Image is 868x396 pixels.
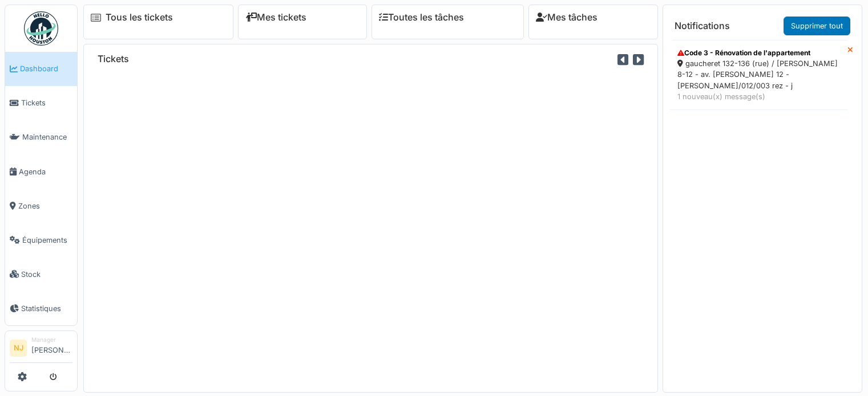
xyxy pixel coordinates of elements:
a: Mes tickets [245,12,306,23]
a: Maintenance [5,120,77,154]
a: Tous les tickets [106,12,173,23]
a: Stock [5,257,77,291]
a: Code 3 - Rénovation de l'appartement gaucheret 132-136 (rue) / [PERSON_NAME] 8-12 - av. [PERSON_N... [670,40,847,110]
h6: Notifications [675,21,730,31]
span: Statistiques [21,303,72,314]
span: Stock [21,269,72,280]
li: NJ [10,340,27,357]
div: 1 nouveau(x) message(s) [677,91,840,102]
a: Mes tâches [536,12,597,23]
h6: Tickets [98,54,129,64]
a: Agenda [5,154,77,189]
a: Toutes les tâches [379,12,464,23]
span: Agenda [19,166,72,177]
div: Code 3 - Rénovation de l'appartement [677,48,840,58]
span: Tickets [21,97,72,108]
span: Zones [18,201,72,211]
div: Manager [31,336,72,344]
a: NJ Manager[PERSON_NAME] [10,336,72,363]
a: Dashboard [5,52,77,86]
span: Équipements [22,235,72,246]
div: gaucheret 132-136 (rue) / [PERSON_NAME] 8-12 - av. [PERSON_NAME] 12 - [PERSON_NAME]/012/003 rez - j [677,58,840,91]
span: Maintenance [22,132,72,142]
a: Zones [5,189,77,223]
a: Statistiques [5,291,77,325]
a: Supprimer tout [784,17,850,35]
a: Équipements [5,223,77,257]
a: Tickets [5,86,77,120]
img: Badge_color-CXgf-gQk.svg [24,11,58,46]
span: Dashboard [20,63,72,74]
li: [PERSON_NAME] [31,336,72,360]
